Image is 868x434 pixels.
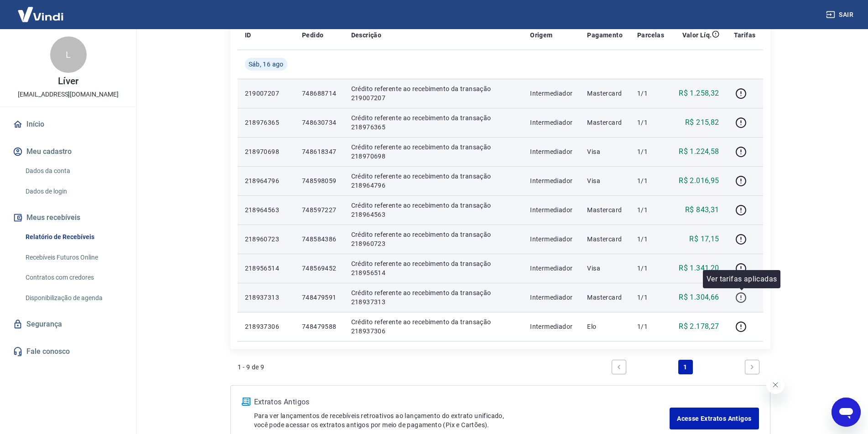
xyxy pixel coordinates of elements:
[679,175,719,186] p: R$ 2.016,95
[637,176,664,185] p: 1/1
[766,376,785,394] iframe: Fechar mensagem
[637,322,664,331] p: 1/1
[637,147,664,156] p: 1/1
[745,360,759,374] a: Next page
[678,360,693,374] a: Page 1 is your current page
[50,36,87,73] div: L
[22,162,125,180] a: Dados da conta
[351,143,516,161] p: Crédito referente ao recebimento da transação 218970698
[707,274,777,285] p: Ver tarifas aplicadas
[679,263,719,274] p: R$ 1.341,20
[530,205,572,214] p: Intermediador
[670,408,759,429] a: Acesse Extratos Antigos
[22,182,125,201] a: Dados de login
[637,118,664,127] p: 1/1
[22,228,125,246] a: Relatório de Recebíveis
[302,147,337,156] p: 748618347
[351,201,516,219] p: Crédito referente ao recebimento da transação 218964563
[637,205,664,214] p: 1/1
[302,264,337,273] p: 748569452
[11,114,125,134] a: Início
[530,89,572,98] p: Intermediador
[679,292,719,303] p: R$ 1.304,66
[530,31,552,40] p: Origem
[238,363,265,372] p: 1 - 9 de 9
[245,293,287,302] p: 218937313
[612,360,626,374] a: Previous page
[18,90,119,99] p: [EMAIL_ADDRESS][DOMAIN_NAME]
[245,89,287,98] p: 219007207
[351,172,516,190] p: Crédito referente ao recebimento da transação 218964796
[245,31,251,40] p: ID
[587,293,623,302] p: Mastercard
[351,259,516,277] p: Crédito referente ao recebimento da transação 218956514
[679,146,719,157] p: R$ 1.224,58
[587,89,623,98] p: Mastercard
[824,6,857,23] button: Sair
[685,204,719,215] p: R$ 843,31
[637,89,664,98] p: 1/1
[587,205,623,214] p: Mastercard
[242,398,250,406] img: ícone
[637,264,664,273] p: 1/1
[302,31,323,40] p: Pedido
[587,235,623,244] p: Mastercard
[22,248,125,267] a: Recebíveis Futuros Online
[351,31,382,40] p: Descrição
[302,205,337,214] p: 748597227
[58,77,78,86] p: Líver
[682,31,712,40] p: Valor Líq.
[530,147,572,156] p: Intermediador
[351,288,516,306] p: Crédito referente ao recebimento da transação 218937313
[685,117,719,128] p: R$ 215,82
[587,176,623,185] p: Visa
[302,176,337,185] p: 748598059
[302,235,337,244] p: 748584386
[679,88,719,99] p: R$ 1.258,32
[249,60,284,69] span: Sáb, 16 ago
[530,293,572,302] p: Intermediador
[5,6,77,14] span: Olá! Precisa de ajuda?
[530,264,572,273] p: Intermediador
[530,235,572,244] p: Intermediador
[351,84,516,102] p: Crédito referente ao recebimento da transação 219007207
[254,397,670,408] p: Extratos Antigos
[11,142,125,162] button: Meu cadastro
[832,398,861,427] iframe: Botão para abrir a janela de mensagens
[587,147,623,156] p: Visa
[22,268,125,287] a: Contratos com credores
[245,322,287,331] p: 218937306
[587,322,623,331] p: Elo
[587,118,623,127] p: Mastercard
[351,230,516,248] p: Crédito referente ao recebimento da transação 218960723
[302,118,337,127] p: 748630734
[245,118,287,127] p: 218976365
[530,118,572,127] p: Intermediador
[637,235,664,244] p: 1/1
[679,321,719,332] p: R$ 2.178,27
[245,176,287,185] p: 218964796
[637,31,664,40] p: Parcelas
[11,342,125,362] a: Fale conosco
[734,31,756,40] p: Tarifas
[530,322,572,331] p: Intermediador
[302,293,337,302] p: 748479591
[351,113,516,132] p: Crédito referente ao recebimento da transação 218976365
[245,264,287,273] p: 218956514
[587,264,623,273] p: Visa
[351,317,516,336] p: Crédito referente ao recebimento da transação 218937306
[22,289,125,307] a: Disponibilização de agenda
[530,176,572,185] p: Intermediador
[254,411,670,429] p: Para ver lançamentos de recebíveis retroativos ao lançamento do extrato unificado, você pode aces...
[245,147,287,156] p: 218970698
[11,208,125,228] button: Meus recebíveis
[11,0,70,28] img: Vindi
[587,31,623,40] p: Pagamento
[302,322,337,331] p: 748479588
[608,356,763,378] ul: Pagination
[245,235,287,244] p: 218960723
[302,89,337,98] p: 748688714
[11,314,125,334] a: Segurança
[245,205,287,214] p: 218964563
[637,293,664,302] p: 1/1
